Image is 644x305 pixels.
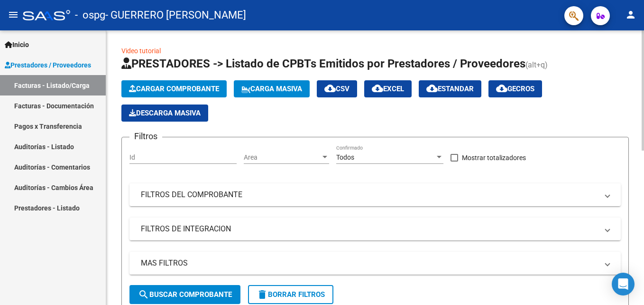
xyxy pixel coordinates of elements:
mat-icon: cloud_download [426,83,438,94]
mat-icon: search [138,289,149,300]
span: Carga Masiva [241,85,302,93]
mat-panel-title: FILTROS DEL COMPROBANTE [141,190,598,200]
span: CSV [324,85,350,93]
span: Inicio [5,39,29,50]
span: Todos [336,153,354,161]
span: - ospg [75,5,105,26]
button: Gecros [488,80,542,97]
mat-panel-title: FILTROS DE INTEGRACION [141,224,598,234]
app-download-masive: Descarga masiva de comprobantes (adjuntos) [121,105,208,122]
span: Borrar Filtros [257,290,325,299]
span: Prestadores / Proveedores [5,60,91,70]
mat-icon: delete [257,289,268,300]
mat-icon: menu [8,9,19,20]
button: CSV [317,80,357,97]
a: Video tutorial [121,47,161,55]
button: EXCEL [364,80,412,97]
mat-panel-title: MAS FILTROS [141,258,598,268]
mat-expansion-panel-header: FILTROS DEL COMPROBANTE [129,183,621,206]
mat-expansion-panel-header: MAS FILTROS [129,252,621,275]
span: PRESTADORES -> Listado de CPBTs Emitidos por Prestadores / Proveedores [121,57,525,70]
span: - GUERRERO [PERSON_NAME] [105,5,246,26]
h3: Filtros [129,130,162,143]
mat-icon: cloud_download [372,83,383,94]
span: Area [244,153,321,162]
button: Borrar Filtros [248,285,333,304]
span: Mostrar totalizadores [462,152,526,163]
button: Descarga Masiva [121,105,208,122]
span: Descarga Masiva [129,109,201,117]
mat-icon: person [625,9,636,20]
span: Estandar [426,85,474,93]
button: Estandar [419,80,481,97]
button: Cargar Comprobante [121,80,227,97]
span: Buscar Comprobante [138,290,232,299]
button: Carga Masiva [234,80,310,97]
span: Gecros [496,85,534,93]
div: Open Intercom Messenger [612,273,635,295]
mat-icon: cloud_download [496,83,507,94]
span: (alt+q) [525,60,548,69]
mat-icon: cloud_download [324,83,336,94]
button: Buscar Comprobante [129,285,240,304]
mat-expansion-panel-header: FILTROS DE INTEGRACION [129,218,621,240]
span: EXCEL [372,85,404,93]
span: Cargar Comprobante [129,85,219,93]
